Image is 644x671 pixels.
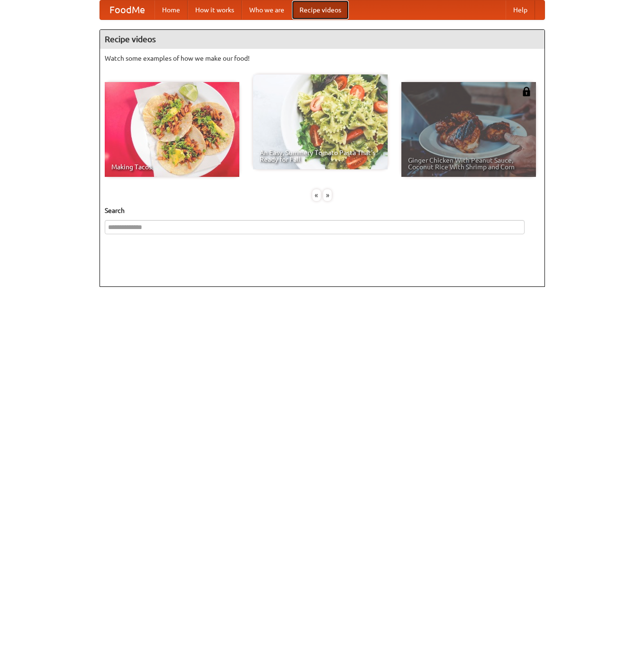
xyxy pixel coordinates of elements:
span: An Easy, Summery Tomato Pasta That's Ready for Fall [260,149,381,163]
a: How it works [188,0,242,19]
a: Home [154,0,188,19]
a: Who we are [242,0,292,19]
div: « [312,189,321,201]
img: 483408.png [522,87,531,96]
a: Recipe videos [292,0,349,19]
a: Help [506,0,535,19]
p: Watch some examples of how we make our food! [105,54,540,63]
div: » [323,189,332,201]
a: An Easy, Summery Tomato Pasta That's Ready for Fall [253,74,388,169]
h4: Recipe videos [100,30,544,49]
a: FoodMe [100,0,154,19]
h5: Search [105,206,540,215]
span: Making Tacos [111,164,233,170]
a: Making Tacos [105,82,239,177]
